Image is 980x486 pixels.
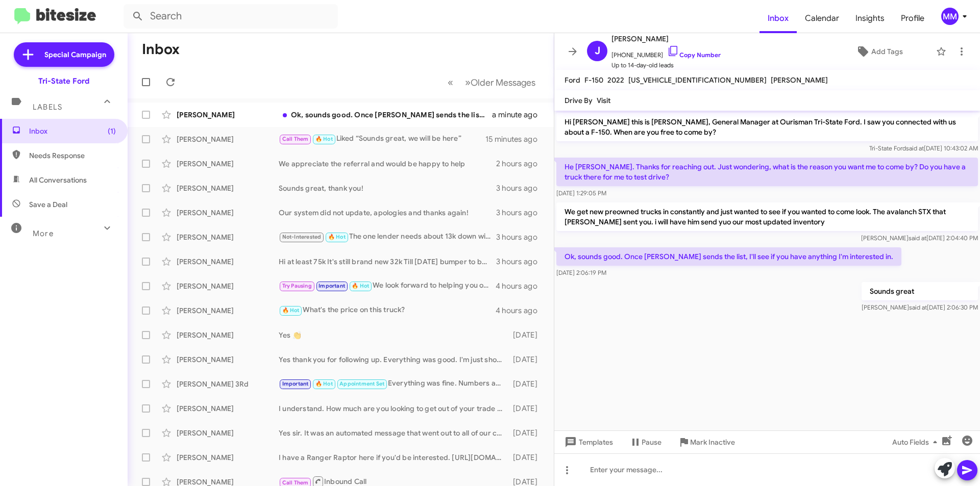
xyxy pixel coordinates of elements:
[177,208,279,218] div: [PERSON_NAME]
[14,42,114,67] a: Special Campaign
[628,75,767,85] span: [US_VEHICLE_IDENTIFICATION_NUMBER]
[279,428,508,438] div: Yes sir. It was an automated message that went out to all of our customers in our database.
[448,76,453,89] span: «
[492,110,546,120] div: a minute ago
[459,72,542,93] button: Next
[279,231,496,243] div: The one lender needs about 13k down with the negative equity to purchase the 2019
[508,330,546,340] div: [DATE]
[279,304,496,316] div: What's the price on this truck?
[690,433,735,451] span: Mark Inactive
[315,136,333,142] span: 🔥 Hot
[44,49,106,60] span: Special Campaign
[584,75,603,85] span: F-150
[29,199,67,210] span: Save a Deal
[906,144,924,152] span: said at
[884,433,949,451] button: Auto Fields
[279,354,508,365] div: Yes thank you for following up. Everything was good. I'm just shopping around a little.
[279,183,496,193] div: Sounds great, thank you!
[177,232,279,242] div: [PERSON_NAME]
[496,281,546,291] div: 4 hours ago
[797,4,847,33] a: Calendar
[282,479,309,486] span: Call Them
[29,175,87,185] span: All Conversations
[282,136,309,142] span: Call Them
[869,144,978,152] span: Tri-State Ford [DATE] 10:43:02 AM
[315,380,333,387] span: 🔥 Hot
[485,134,546,144] div: 15 minutes ago
[611,33,721,45] span: [PERSON_NAME]
[282,307,300,314] span: 🔥 Hot
[471,77,535,88] span: Older Messages
[562,433,613,451] span: Templates
[282,234,322,240] span: Not-Interested
[339,380,384,387] span: Appointment Set
[508,354,546,365] div: [DATE]
[496,159,546,169] div: 2 hours ago
[941,8,959,25] div: MM
[496,257,546,267] div: 3 hours ago
[667,51,721,59] a: Copy Number
[556,202,978,231] p: We get new preowned trucks in constantly and just wanted to see if you wanted to come look. The a...
[909,303,927,311] span: said at
[508,428,546,438] div: [DATE]
[607,75,624,85] span: 2022
[177,183,279,193] div: [PERSON_NAME]
[177,110,279,120] div: [PERSON_NAME]
[177,452,279,463] div: [PERSON_NAME]
[826,42,931,61] button: Add Tags
[279,452,508,463] div: I have a Ranger Raptor here if you'd be interested. [URL][DOMAIN_NAME]
[177,159,279,169] div: [PERSON_NAME]
[177,403,279,414] div: [PERSON_NAME]
[847,4,893,33] a: Insights
[442,72,459,93] button: Previous
[496,305,546,316] div: 4 hours ago
[893,4,933,33] a: Profile
[670,433,743,451] button: Mark Inactive
[318,283,345,289] span: Important
[177,428,279,438] div: [PERSON_NAME]
[33,103,62,112] span: Labels
[496,183,546,193] div: 3 hours ago
[597,96,610,105] span: Visit
[108,126,116,136] span: (1)
[611,45,721,60] span: [PHONE_NUMBER]
[556,189,606,197] span: [DATE] 1:29:05 PM
[565,75,580,85] span: Ford
[465,76,471,89] span: »
[496,208,546,218] div: 3 hours ago
[177,281,279,291] div: [PERSON_NAME]
[29,126,116,136] span: Inbox
[759,4,797,33] a: Inbox
[352,283,369,289] span: 🔥 Hot
[909,234,926,242] span: said at
[142,41,180,58] h1: Inbox
[279,159,496,169] div: We appreciate the referral and would be happy to help
[862,282,978,300] p: Sounds great
[556,247,901,266] p: Ok, sounds good. Once [PERSON_NAME] sends the list, I'll see if you have anything I'm interested in.
[279,257,496,267] div: Hi at least 75k It's still brand new 32k Till [DATE] bumper to bumper warranty
[508,403,546,414] div: [DATE]
[177,305,279,316] div: [PERSON_NAME]
[595,43,600,59] span: J
[771,75,828,85] span: [PERSON_NAME]
[282,283,312,289] span: Try Pausing
[621,433,670,451] button: Pause
[177,354,279,365] div: [PERSON_NAME]
[556,269,606,276] span: [DATE] 2:06:19 PM
[611,60,721,70] span: Up to 14-day-old leads
[508,379,546,389] div: [DATE]
[496,232,546,242] div: 3 hours ago
[279,110,492,120] div: Ok, sounds good. Once [PERSON_NAME] sends the list, I'll see if you have anything I'm interested in.
[642,433,661,451] span: Pause
[871,42,903,61] span: Add Tags
[279,208,496,218] div: Our system did not update, apologies and thanks again!
[565,96,593,105] span: Drive By
[38,76,89,86] div: Tri-State Ford
[892,433,941,451] span: Auto Fields
[279,133,485,145] div: Liked “Sounds great, we will be here”
[177,379,279,389] div: [PERSON_NAME] 3Rd
[508,452,546,463] div: [DATE]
